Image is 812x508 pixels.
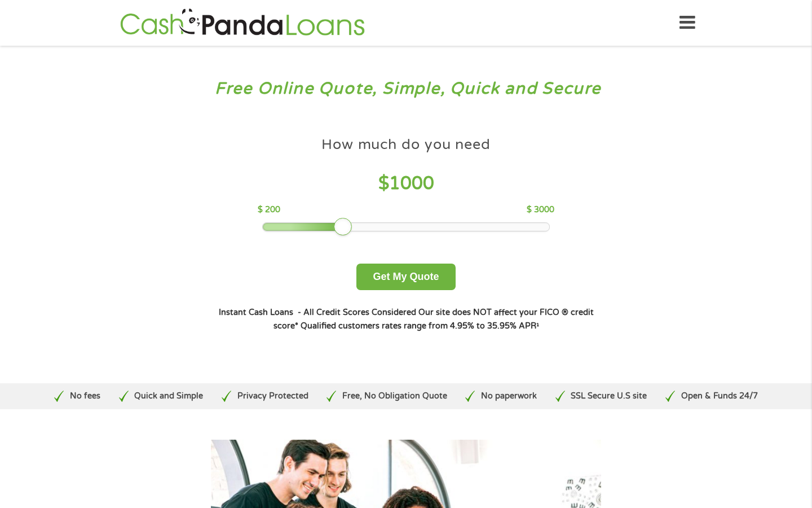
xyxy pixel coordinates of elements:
[134,390,203,402] p: Quick and Simple
[342,390,447,402] p: Free, No Obligation Quote
[33,78,780,99] h3: Free Online Quote, Simple, Quick and Secure
[356,264,455,290] button: Get My Quote
[527,204,554,216] p: $ 3000
[321,135,491,154] h4: How much do you need
[258,172,554,195] h4: $
[481,390,537,402] p: No paperwork
[258,204,280,216] p: $ 200
[117,7,368,39] img: GetLoanNow Logo
[571,390,647,402] p: SSL Secure U.S site
[389,173,434,194] span: 1000
[301,321,539,331] strong: Qualified customers rates range from 4.95% to 35.95% APR¹
[273,308,594,331] strong: Our site does NOT affect your FICO ® credit score*
[70,390,100,402] p: No fees
[219,308,416,317] strong: Instant Cash Loans - All Credit Scores Considered
[681,390,758,402] p: Open & Funds 24/7
[237,390,308,402] p: Privacy Protected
